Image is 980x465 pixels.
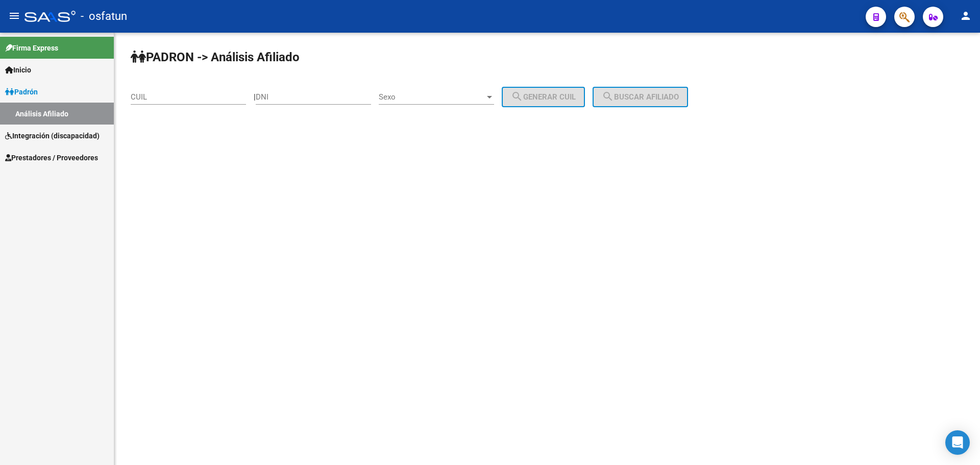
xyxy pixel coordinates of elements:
span: Firma Express [5,42,58,54]
strong: PADRON -> Análisis Afiliado [131,50,300,64]
mat-icon: search [511,90,523,103]
button: Generar CUIL [502,87,585,107]
span: Generar CUIL [511,92,576,102]
span: Integración (discapacidad) [5,130,100,141]
span: Sexo [379,92,485,102]
button: Buscar afiliado [593,87,688,107]
span: Buscar afiliado [602,92,679,102]
div: Open Intercom Messenger [945,430,970,455]
mat-icon: person [960,10,972,22]
mat-icon: search [602,90,614,103]
mat-icon: menu [8,10,20,22]
span: Prestadores / Proveedores [5,152,98,163]
span: Padrón [5,86,38,97]
span: Inicio [5,64,31,76]
div: | [254,92,593,102]
span: - osfatun [81,5,127,28]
